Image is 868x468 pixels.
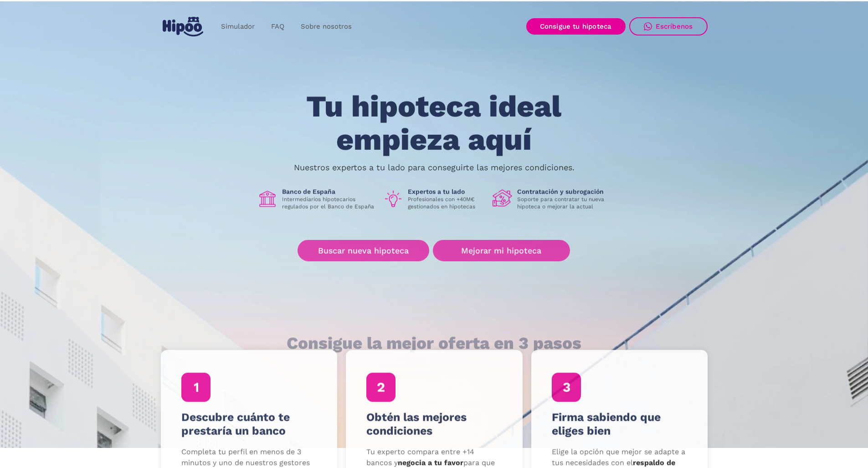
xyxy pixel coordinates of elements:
h1: Tu hipoteca ideal empieza aquí [261,90,606,156]
a: Sobre nosotros [293,18,360,36]
strong: negocia a tu favor [398,458,463,467]
a: Simulador [213,18,263,36]
p: Profesionales con +40M€ gestionados en hipotecas [408,196,485,210]
a: Consigue tu hipoteca [526,18,626,35]
a: Buscar nueva hipoteca [298,240,429,261]
p: Nuestros expertos a tu lado para conseguirte las mejores condiciones. [294,164,575,171]
a: FAQ [263,18,293,36]
h1: Expertos a tu lado [408,188,485,196]
h1: Consigue la mejor oferta en 3 pasos [287,334,581,352]
h4: Descubre cuánto te prestaría un banco [181,411,317,438]
div: Escríbenos [656,22,693,31]
h4: Obtén las mejores condiciones [366,411,502,438]
a: home [161,13,205,40]
h4: Firma sabiendo que eliges bien [551,411,687,438]
a: Escríbenos [629,17,708,36]
h1: Contratación y subrogación [517,188,611,196]
h1: Banco de España [282,188,376,196]
p: Intermediarios hipotecarios regulados por el Banco de España [282,196,376,210]
a: Mejorar mi hipoteca [433,240,570,261]
p: Soporte para contratar tu nueva hipoteca o mejorar la actual [517,196,611,210]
